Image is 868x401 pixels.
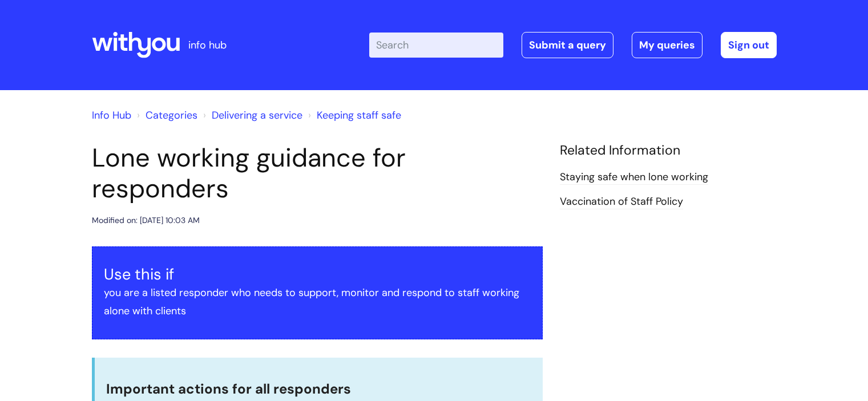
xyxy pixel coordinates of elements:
a: Categories [146,108,197,122]
a: Delivering a service [212,108,302,122]
a: Staying safe when lone working [560,170,708,185]
h3: Use this if [104,265,531,283]
a: My queries [632,32,703,58]
p: info hub [188,36,227,54]
a: Keeping staff safe [317,108,401,122]
h1: Lone working guidance for responders [92,143,543,204]
div: | - [369,32,777,58]
li: Solution home [134,106,197,124]
span: Important actions for all responders [106,380,351,398]
li: Delivering a service [200,106,302,124]
h4: Related Information [560,143,777,159]
a: Sign out [721,32,777,58]
p: you are a listed responder who needs to support, monitor and respond to staff working alone with ... [104,283,531,321]
a: Info Hub [92,108,131,122]
a: Submit a query [522,32,613,58]
a: Vaccination of Staff Policy [560,195,683,209]
li: Keeping staff safe [305,106,401,124]
input: Search [369,33,503,58]
div: Modified on: [DATE] 10:03 AM [92,213,200,228]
